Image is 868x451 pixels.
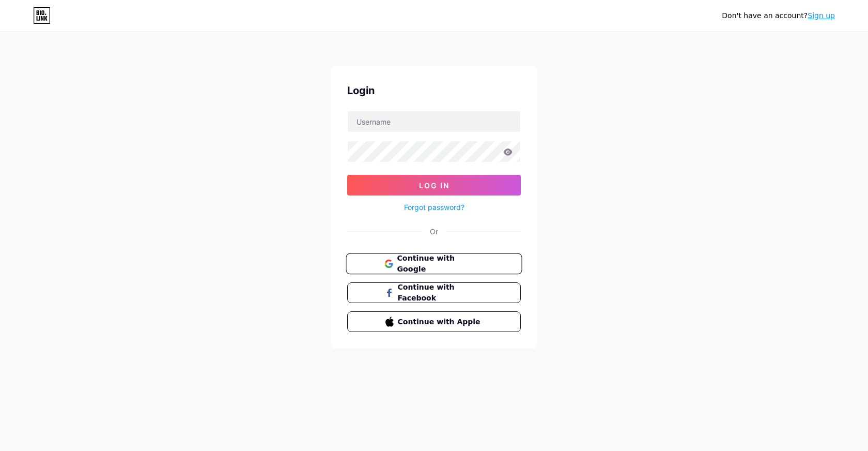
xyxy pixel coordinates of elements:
[404,202,464,213] a: Forgot password?
[430,226,438,237] div: Or
[419,181,450,190] span: Log In
[398,317,483,327] span: Continue with Apple
[347,253,521,274] a: Continue with Google
[722,10,835,21] div: Don't have an account?
[347,282,521,303] button: Continue with Facebook
[397,253,483,275] span: Continue with Google
[347,83,521,98] div: Login
[347,175,521,196] button: Log In
[347,311,521,332] button: Continue with Apple
[348,111,520,132] input: Username
[808,11,835,20] a: Sign up
[398,282,483,304] span: Continue with Facebook
[346,253,522,275] button: Continue with Google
